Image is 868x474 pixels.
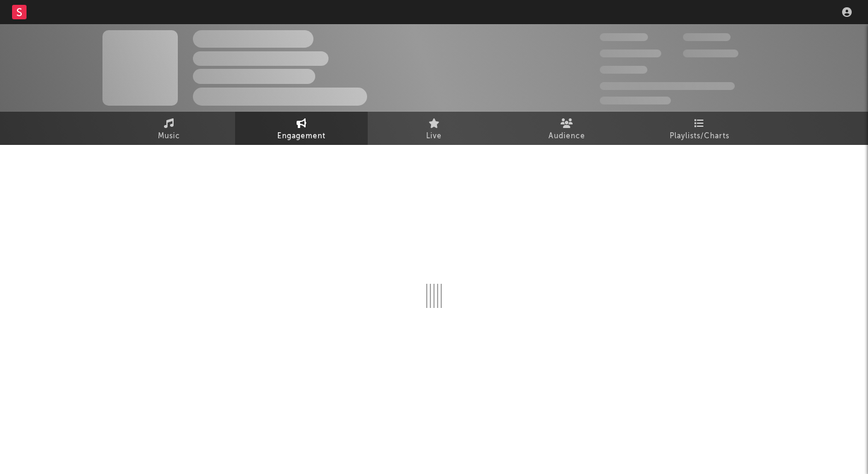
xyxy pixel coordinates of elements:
span: Music [158,129,180,144]
a: Playlists/Charts [633,112,766,145]
span: Engagement [277,129,325,144]
span: 100,000 [600,66,647,74]
span: 50,000,000 [600,50,661,57]
span: Audience [549,129,585,144]
span: 100,000 [683,33,731,41]
span: 300,000 [600,33,648,41]
a: Live [368,112,500,145]
a: Engagement [235,112,368,145]
span: Live [426,129,442,144]
span: Jump Score: 85.0 [600,97,671,104]
span: Playlists/Charts [670,129,729,144]
a: Audience [500,112,633,145]
span: 1,000,000 [683,50,738,57]
span: 50,000,000 Monthly Listeners [600,82,735,90]
a: Music [102,112,235,145]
